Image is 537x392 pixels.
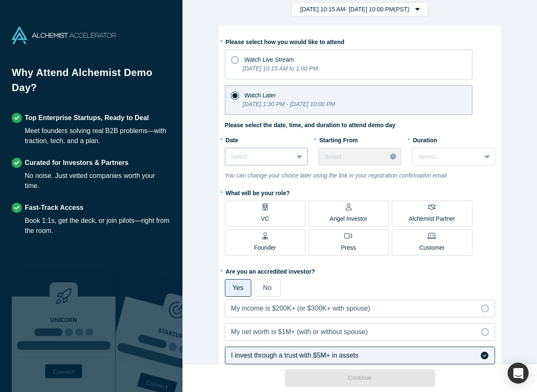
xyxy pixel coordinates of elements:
[225,133,308,145] label: Date
[261,214,269,223] p: VC
[318,133,358,145] label: Starting From
[225,121,396,130] label: Please select the date, time, and duration to attend demo day
[25,171,171,191] div: No noise. Just vetted companies worth your time.
[25,114,149,121] strong: Top Enterprise Startups, Ready to Deal
[116,268,220,392] img: Prism AI
[330,214,368,223] p: Angel Investor
[243,101,335,107] i: [DATE] 1:30 PM - [DATE] 10:00 PM
[245,92,276,99] span: Watch Later
[231,328,368,335] span: My net worth is $1M+ (with or without spouse)
[12,26,116,44] img: Alchemist Accelerator Logo
[245,56,294,63] span: Watch Live Stream
[263,284,271,291] span: No
[25,204,83,211] strong: Fast-Track Access
[12,268,116,392] img: Robust Technologies
[285,369,435,387] button: Continue
[12,65,171,101] h1: Why Attend Alchemist Demo Day?
[409,214,455,223] p: Alchemist Partner
[231,352,359,359] span: I invest through a trust with $5M+ in assets
[341,243,356,252] p: Press
[231,305,370,312] span: My income is $200K+ (or $300K+ with spouse)
[225,186,495,198] label: What will be your role?
[292,2,428,17] button: [DATE] 10:15 AM- [DATE] 10:00 PM(PST)
[412,133,495,145] label: Duration
[25,216,171,236] div: Book 1:1s, get the deck, or join pilots—right from the room.
[225,35,495,47] label: Please select how you would like to attend
[419,243,445,252] p: Customer
[225,264,495,276] label: Are you an accredited investor?
[243,65,318,72] i: [DATE] 10:15 AM to 1:00 PM
[254,243,276,252] p: Founder
[232,284,243,291] span: Yes
[25,126,171,146] div: Meet founders solving real B2B problems—with traction, tech, and a plan.
[225,172,448,179] i: You can change your choice later using the link in your registration confirmation email.
[25,159,128,166] strong: Curated for Investors & Partners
